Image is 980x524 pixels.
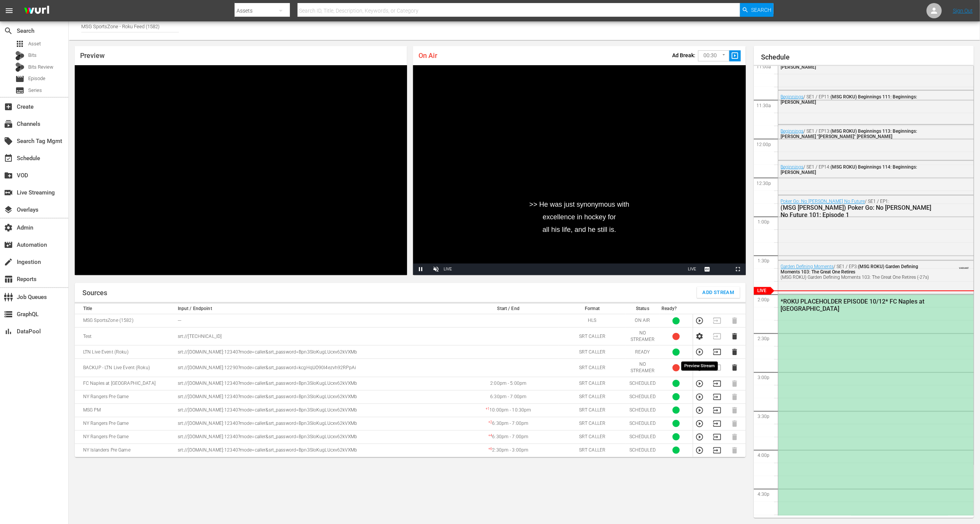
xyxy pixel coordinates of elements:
td: SCHEDULED [626,377,660,390]
button: Transition [713,393,721,401]
sup: + 6 [488,447,492,451]
p: srt://[DOMAIN_NAME]:12340?mode=caller&srt_password=Bpn3SIoKugLUcxv62kVXMb [178,380,456,387]
span: Search [4,26,13,35]
div: (MSG ROKU) Garden Defining Moments 103: The Great One Retires (-27s) [781,275,933,280]
button: Add Stream [697,287,740,298]
button: Captions [700,264,715,275]
button: Transition [713,433,721,441]
td: NY Rangers Pre Game [75,417,175,430]
span: Episode [28,75,45,82]
div: Bits Review [15,63,24,72]
span: Search [751,3,771,17]
p: srt://[DOMAIN_NAME]:12340?mode=caller&srt_password=Bpn3SIoKugLUcxv62kVXMb [178,407,456,413]
span: Series [28,87,42,94]
span: Job Queues [4,293,13,302]
button: Unmute [428,264,444,275]
span: DataPool [4,327,13,336]
span: (MSG ROKU) Garden Defining Moments 103: The Great One Retires [781,264,919,275]
span: Ingestion [4,257,13,267]
td: MSG SportsZone (1582) [75,314,175,328]
td: SCHEDULED [626,430,660,444]
td: 6:30pm - 7:00pm [458,390,559,403]
button: Picture-in-Picture [715,264,731,275]
span: Bits Review [28,63,53,71]
div: LIVE [444,264,452,275]
h1: Sources [82,289,107,297]
div: / SE1 / EP13: [781,129,933,139]
td: HLS [559,314,626,328]
td: NY Rangers Pre Game [75,390,175,403]
th: Format [559,304,626,314]
div: / SE1 / EP3: [781,264,933,280]
td: 2:00pm - 5:00pm [458,377,559,390]
button: Transition [713,348,721,356]
span: Automation [4,240,13,249]
td: SRT CALLER [559,390,626,403]
td: SRT CALLER [559,444,626,457]
div: Video Player [413,65,745,275]
span: (MSG ROKU) Beginnings 114: Beginnings: [PERSON_NAME] [781,164,917,175]
span: GraphQL [4,310,13,319]
button: Delete [731,348,739,356]
sup: + 1 [486,407,489,411]
span: Series [15,86,24,95]
span: Schedule [4,154,13,163]
span: On Air [418,51,437,59]
div: Bits [15,51,24,60]
span: Search Tag Mgmt [4,137,13,146]
td: NO STREAMER [626,359,660,377]
p: srt://[TECHNICAL_ID] [178,333,456,340]
td: SCHEDULED [626,403,660,417]
td: 10:00pm - 10:30pm [458,403,559,417]
th: Input / Endpoint [175,304,458,314]
td: LTN Live Event (Roku) [75,346,175,359]
td: SRT CALLER [559,430,626,444]
button: Preview Stream [695,446,704,455]
td: SCHEDULED [626,417,660,430]
p: Ad Break: [672,52,695,58]
span: Admin [4,223,13,232]
td: SRT CALLER [559,359,626,377]
span: Episode [15,74,24,84]
a: Beginnings [781,94,804,100]
button: Preview Stream [695,406,704,415]
button: Transition [713,406,721,415]
td: NY Islanders Pre Game [75,444,175,457]
button: Transition [713,379,721,388]
span: Preview [80,51,105,59]
p: srt://[DOMAIN_NAME]:12290?mode=caller&srt_password=kcgHqUO90l4ezvh92RPpAi [178,365,456,371]
td: SCHEDULED [626,444,660,457]
td: ON AIR [626,314,660,328]
button: Pause [413,264,428,275]
span: Asset [28,40,41,48]
td: SRT CALLER [559,377,626,390]
th: Start / End [458,304,559,314]
td: 6:30pm - 7:00pm [458,430,559,444]
button: Search [740,3,774,17]
td: 2:30pm - 3:00pm [458,444,559,457]
a: Poker Go: No [PERSON_NAME] No Future [781,199,865,204]
div: Video Player [75,65,407,275]
span: LIVE [688,267,697,271]
span: (MSG ROKU) Beginnings 111: Beginnings: [PERSON_NAME] [781,94,917,105]
th: Ready? [660,304,693,314]
button: Preview Stream [695,420,704,428]
button: Delete [731,332,739,341]
p: srt://[DOMAIN_NAME]:12340?mode=caller&srt_password=Bpn3SIoKugLUcxv62kVXMb [178,420,456,427]
button: Preview Stream [695,317,704,325]
span: Create [4,102,13,111]
span: Bits [28,51,37,59]
a: Beginnings [781,164,804,170]
td: NY Rangers Pre Game [75,430,175,444]
div: (MSG [PERSON_NAME]) Poker Go: No [PERSON_NAME] No Future 101: Episode 1 [781,204,933,219]
sup: + 2 [488,420,492,424]
sup: + 4 [488,434,492,437]
button: Transition [713,446,721,455]
span: slideshow_sharp [731,51,739,60]
th: Title [75,304,175,314]
td: READY [626,346,660,359]
p: srt://[DOMAIN_NAME]:12340?mode=caller&srt_password=Bpn3SIoKugLUcxv62kVXMb [178,434,456,440]
a: Beginnings [781,129,804,134]
p: srt://[DOMAIN_NAME]:12340?mode=caller&srt_password=Bpn3SIoKugLUcxv62kVXMb [178,394,456,400]
td: Test [75,328,175,346]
